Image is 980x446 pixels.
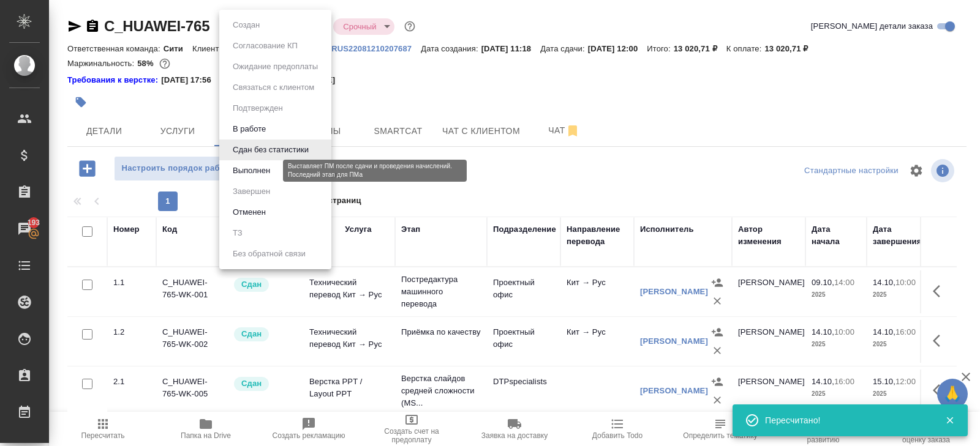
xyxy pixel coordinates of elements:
[229,81,318,94] button: Связаться с клиентом
[229,122,269,136] button: В работе
[937,415,962,426] button: Закрыть
[229,247,309,261] button: Без обратной связи
[229,226,246,240] button: ТЗ
[229,102,287,115] button: Подтвержден
[229,60,322,73] button: Ожидание предоплаты
[229,39,301,53] button: Согласование КП
[765,414,927,426] div: Пересчитано!
[229,185,274,198] button: Завершен
[229,206,269,219] button: Отменен
[229,164,274,177] button: Выполнен
[229,18,263,32] button: Создан
[229,143,312,157] button: Сдан без статистики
